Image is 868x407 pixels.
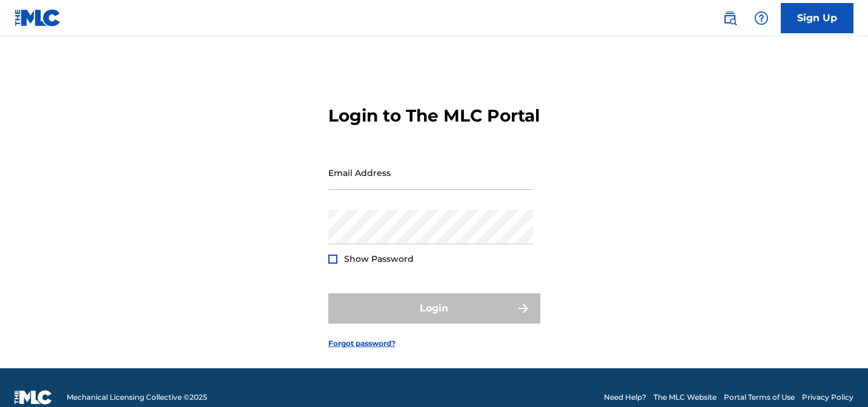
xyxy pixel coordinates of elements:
[723,11,737,25] img: search
[344,253,414,264] span: Show Password
[802,392,853,403] a: Privacy Policy
[718,6,742,30] a: Public Search
[654,392,717,403] a: The MLC Website
[15,9,61,27] img: MLC Logo
[749,6,774,30] div: Help
[67,392,207,403] span: Mechanical Licensing Collective © 2025
[604,392,646,403] a: Need Help?
[724,392,795,403] a: Portal Terms of Use
[15,390,52,405] img: logo
[754,11,769,25] img: help
[328,338,396,349] a: Forgot password?
[807,349,868,407] iframe: Chat Widget
[328,105,540,126] h3: Login to The MLC Portal
[781,3,853,33] a: Sign Up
